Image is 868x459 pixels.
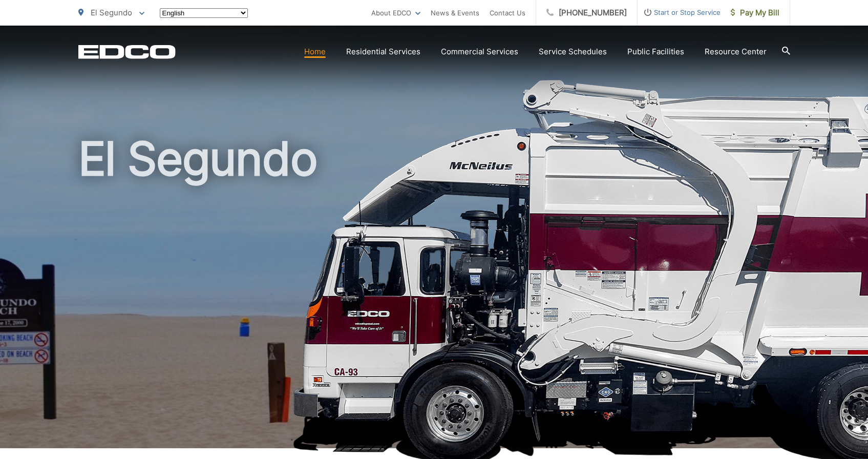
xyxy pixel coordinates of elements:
[441,46,518,58] a: Commercial Services
[78,133,790,457] h1: El Segundo
[304,46,326,58] a: Home
[78,45,176,59] a: EDCD logo. Return to the homepage.
[490,7,525,19] a: Contact Us
[731,7,779,19] span: Pay My Bill
[431,7,479,19] a: News & Events
[539,46,607,58] a: Service Schedules
[160,8,248,18] select: Select a language
[627,46,684,58] a: Public Facilities
[705,46,767,58] a: Resource Center
[346,46,420,58] a: Residential Services
[91,8,132,17] span: El Segundo
[371,7,420,19] a: About EDCO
